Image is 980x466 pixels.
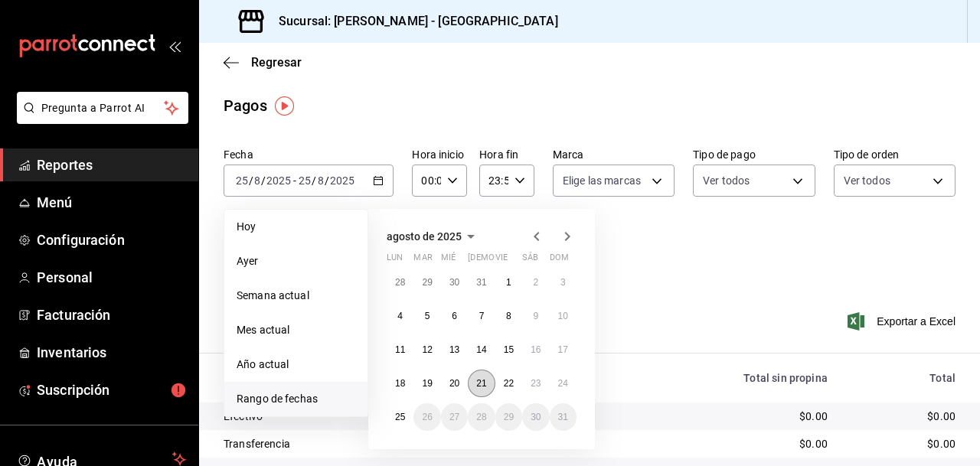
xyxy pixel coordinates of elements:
[495,302,522,330] button: 8 de agosto de 2025
[441,302,468,330] button: 6 de agosto de 2025
[266,174,292,187] input: ----
[422,412,432,422] abbr: 26 de agosto de 2025
[468,370,495,397] button: 21 de agosto de 2025
[531,412,541,422] abbr: 30 de agosto de 2025
[37,342,186,363] span: Inventarios
[317,174,325,187] input: --
[550,370,577,397] button: 24 de agosto de 2025
[441,370,468,397] button: 20 de agosto de 2025
[17,92,188,124] button: Pregunta a Parrot AI
[395,412,405,422] abbr: 25 de agosto de 2025
[550,253,569,269] abbr: domingo
[261,174,266,187] span: /
[387,403,413,431] button: 25 de agosto de 2025
[522,403,549,431] button: 30 de agosto de 2025
[387,370,413,397] button: 18 de agosto de 2025
[479,149,534,160] label: Hora fin
[422,378,432,389] abbr: 19 de agosto de 2025
[37,380,186,400] span: Suscripción
[397,311,403,321] abbr: 4 de agosto de 2025
[237,357,355,373] span: Año actual
[476,412,486,422] abbr: 28 de agosto de 2025
[558,412,568,422] abbr: 31 de agosto de 2025
[844,173,890,188] span: Ver todos
[312,174,316,187] span: /
[618,436,828,451] div: $0.00
[618,409,828,424] div: $0.00
[11,111,188,127] a: Pregunta a Parrot AI
[531,378,541,389] abbr: 23 de agosto de 2025
[531,344,541,355] abbr: 16 de agosto de 2025
[560,277,566,288] abbr: 3 de agosto de 2025
[441,403,468,431] button: 27 de agosto de 2025
[504,378,514,389] abbr: 22 de agosto de 2025
[495,370,522,397] button: 22 de agosto de 2025
[235,174,249,187] input: --
[298,174,312,187] input: --
[441,269,468,296] button: 30 de julio de 2025
[266,12,558,31] h3: Sucursal: [PERSON_NAME] - [GEOGRAPHIC_DATA]
[387,336,413,363] button: 11 de agosto de 2025
[506,311,511,321] abbr: 8 de agosto de 2025
[495,336,522,363] button: 15 de agosto de 2025
[224,149,394,160] label: Fecha
[558,311,568,321] abbr: 10 de agosto de 2025
[224,55,302,70] button: Regresar
[468,253,558,269] abbr: jueves
[550,269,577,296] button: 3 de agosto de 2025
[558,378,568,389] abbr: 24 de agosto de 2025
[413,302,440,330] button: 5 de agosto de 2025
[522,269,549,296] button: 2 de agosto de 2025
[293,174,296,187] span: -
[37,230,186,250] span: Configuración
[422,344,432,355] abbr: 12 de agosto de 2025
[413,336,440,363] button: 12 de agosto de 2025
[550,403,577,431] button: 31 de agosto de 2025
[553,149,675,160] label: Marca
[387,253,403,269] abbr: lunes
[224,436,456,451] div: Transferencia
[37,267,186,288] span: Personal
[852,436,955,451] div: $0.00
[237,253,355,269] span: Ayer
[558,344,568,355] abbr: 17 de agosto de 2025
[563,173,641,188] span: Elige las marcas
[413,403,440,431] button: 26 de agosto de 2025
[834,149,955,160] label: Tipo de orden
[468,336,495,363] button: 14 de agosto de 2025
[495,269,522,296] button: 1 de agosto de 2025
[533,277,538,288] abbr: 2 de agosto de 2025
[449,412,459,422] abbr: 27 de agosto de 2025
[703,173,750,188] span: Ver todos
[693,149,815,160] label: Tipo de pago
[37,305,186,325] span: Facturación
[387,227,480,246] button: agosto de 2025
[522,336,549,363] button: 16 de agosto de 2025
[449,378,459,389] abbr: 20 de agosto de 2025
[452,311,457,321] abbr: 6 de agosto de 2025
[329,174,355,187] input: ----
[851,312,955,331] button: Exportar a Excel
[387,302,413,330] button: 4 de agosto de 2025
[468,269,495,296] button: 31 de julio de 2025
[224,94,267,117] div: Pagos
[413,269,440,296] button: 29 de julio de 2025
[522,370,549,397] button: 23 de agosto de 2025
[495,403,522,431] button: 29 de agosto de 2025
[618,372,828,384] div: Total sin propina
[504,344,514,355] abbr: 15 de agosto de 2025
[387,230,462,243] span: agosto de 2025
[253,174,261,187] input: --
[387,269,413,296] button: 28 de julio de 2025
[441,253,456,269] abbr: miércoles
[37,155,186,175] span: Reportes
[476,344,486,355] abbr: 14 de agosto de 2025
[422,277,432,288] abbr: 29 de julio de 2025
[550,302,577,330] button: 10 de agosto de 2025
[449,344,459,355] abbr: 13 de agosto de 2025
[449,277,459,288] abbr: 30 de julio de 2025
[237,288,355,304] span: Semana actual
[441,336,468,363] button: 13 de agosto de 2025
[237,391,355,407] span: Rango de fechas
